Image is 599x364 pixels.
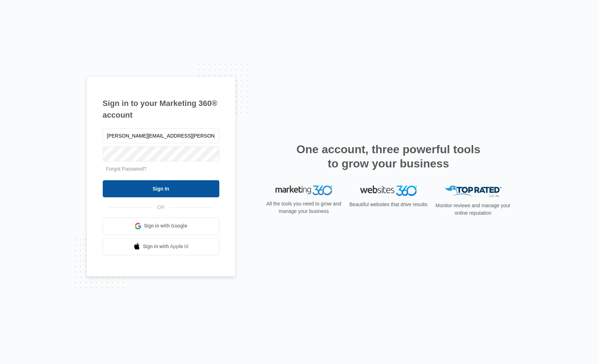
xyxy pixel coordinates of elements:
img: Websites 360 [360,186,417,196]
h1: Sign in to your Marketing 360® account [103,97,219,121]
img: Top Rated Local [445,186,502,197]
p: Beautiful websites that drive results [349,201,428,208]
a: Forgot Password? [106,166,147,172]
span: Sign in with Apple Id [143,243,188,250]
span: OR [152,204,170,211]
p: Monitor reviews and manage your online reputation [433,202,513,217]
input: Email [103,128,219,143]
p: All the tools you need to grow and manage your business [264,200,344,215]
h2: One account, three powerful tools to grow your business [294,142,483,171]
img: Marketing 360 [276,186,332,196]
a: Sign in with Apple Id [103,238,219,255]
a: Sign in with Google [103,218,219,235]
input: Sign In [103,180,219,197]
span: Sign in with Google [144,222,187,230]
